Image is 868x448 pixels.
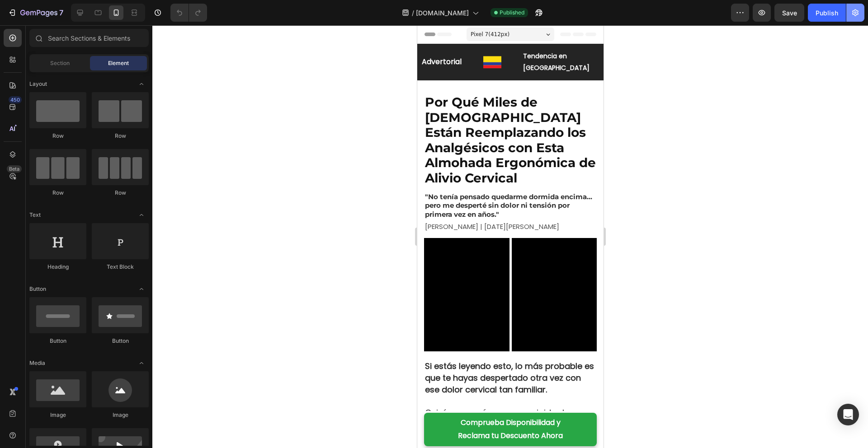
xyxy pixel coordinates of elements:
[108,59,129,67] span: Element
[8,382,173,439] span: Quizás empezó como una rigidez leve... ahora se siente como un peso que cargas todo el día. Te es...
[92,411,149,419] div: Image
[41,391,146,417] p: Comprueba Disponibilidad y Reclama tu Descuento Ahora
[9,96,22,103] div: 450
[92,337,149,345] div: Button
[29,211,41,219] span: Text
[782,9,797,17] span: Save
[4,4,67,22] button: 7
[92,132,149,140] div: Row
[29,189,86,197] div: Row
[837,404,859,425] div: Open Intercom Messenger
[29,337,86,345] div: Button
[29,359,45,367] span: Media
[412,8,414,18] span: /
[29,411,86,419] div: Image
[50,59,70,67] span: Section
[29,29,149,47] input: Search Sections & Elements
[417,25,604,448] iframe: Design area
[29,263,86,271] div: Heading
[816,8,838,18] div: Publish
[7,165,22,173] div: Beta
[7,387,179,421] a: Comprueba Disponibilidad yReclama tu Descuento Ahora
[774,4,804,22] button: Save
[29,80,47,88] span: Layout
[29,132,86,140] div: Row
[59,7,63,18] p: 7
[500,9,524,17] span: Published
[134,282,149,296] span: Toggle open
[170,4,207,22] div: Undo/Redo
[416,8,469,18] span: [DOMAIN_NAME]
[29,285,46,293] span: Button
[134,208,149,222] span: Toggle open
[92,189,149,197] div: Row
[92,263,149,271] div: Text Block
[134,356,149,370] span: Toggle open
[134,77,149,91] span: Toggle open
[808,4,846,22] button: Publish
